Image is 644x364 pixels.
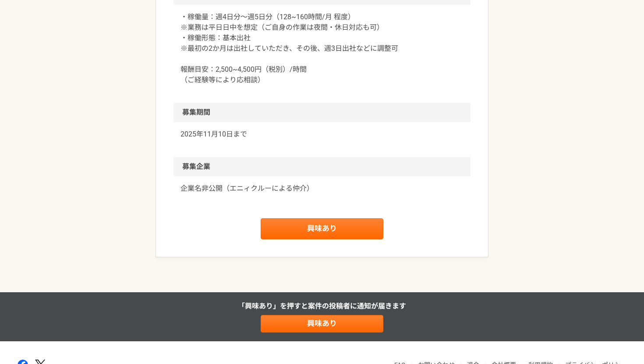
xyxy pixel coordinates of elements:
[180,12,464,85] p: ・稼働量：週4日分〜週5日分（128~160時間/月 程度） ※業務は平日日中を想定（ご自身の作業は夜間・休日対応も可） ・稼働形態：基本出社 ※最初の2か月は出社していただき、その後、週3日出...
[238,301,406,311] p: 「興味あり」を押すと 案件の投稿者に通知が届きます
[261,315,383,332] a: 興味あり
[173,103,471,122] h2: 募集期間
[173,157,471,176] h2: 募集企業
[261,218,383,239] a: 興味あり
[180,183,464,194] a: 企業名非公開（エニィクルーによる仲介）
[180,129,464,140] p: 2025年11月10日まで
